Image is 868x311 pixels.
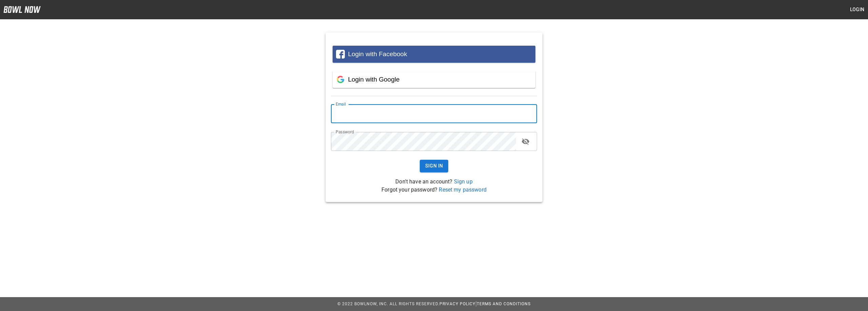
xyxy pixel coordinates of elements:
[331,186,537,194] p: Forgot your password?
[333,46,535,63] button: Login with Facebook
[333,71,535,88] button: Login with Google
[331,178,537,186] p: Don't have an account?
[439,302,475,306] a: Privacy Policy
[348,76,399,83] span: Login with Google
[3,6,41,13] img: logo
[337,302,439,306] span: © 2022 BowlNow, Inc. All Rights Reserved.
[519,135,532,148] button: toggle password visibility
[439,186,487,193] a: Reset my password
[477,302,531,306] a: Terms and Conditions
[420,160,449,172] button: Sign In
[454,178,473,185] a: Sign up
[846,3,868,16] button: Login
[348,50,407,58] span: Login with Facebook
